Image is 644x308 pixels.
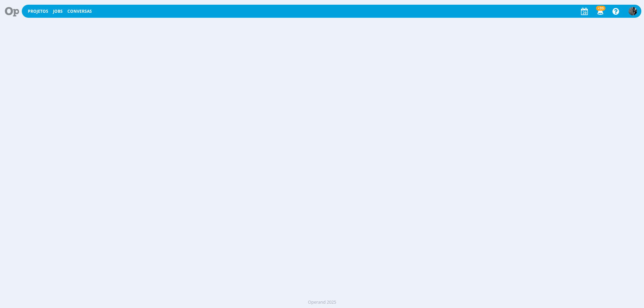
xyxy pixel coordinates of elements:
img: P [629,7,637,15]
a: Projetos [28,8,48,14]
button: Conversas [65,9,94,14]
button: Jobs [51,9,65,14]
a: Conversas [67,8,92,14]
span: +99 [596,6,605,11]
button: +99 [593,5,607,17]
a: Jobs [53,8,63,14]
button: P [628,5,637,17]
button: Projetos [26,9,50,14]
